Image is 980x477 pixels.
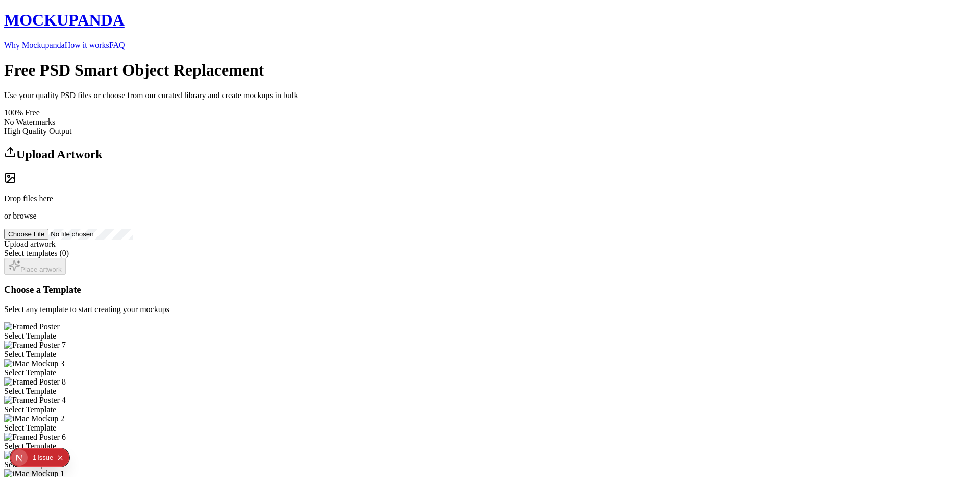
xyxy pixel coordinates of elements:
div: Select Template [4,368,976,377]
a: FAQ [109,41,125,50]
img: Framed Poster 4 [4,396,66,405]
div: Select template Framed Poster 7 [4,341,976,359]
div: Select Template [4,423,976,433]
div: Select Template [4,460,976,469]
div: Select template Framed Poster 8 [4,377,976,396]
img: iMac Mockup 3 [4,359,64,368]
h1: MOCKUPANDA [4,11,976,30]
img: Framed Poster 6 [4,433,66,442]
p: or [4,211,976,221]
img: iMac Mockup 2 [4,414,64,423]
span: 100% Free [4,108,40,117]
div: Select template iMac Mockup 3 [4,359,976,377]
img: Framed Poster 8 [4,377,66,387]
span: Upload artwork [4,240,56,248]
div: Select template Framed Poster 4 [4,396,976,414]
div: Select Template [4,442,976,451]
div: Select template Framed Poster [4,322,976,341]
a: Mockupanda home [4,11,976,30]
div: Select template Framed Poster 6 [4,433,976,451]
p: Select any template to start creating your mockups [4,305,976,314]
a: How it works [65,41,109,50]
div: Place artwork [8,259,62,273]
div: Select Template [4,387,976,396]
p: Drop files here [4,194,976,203]
a: Why Mockupanda [4,41,65,50]
button: Place artwork [4,258,66,275]
p: Use your quality PSD files or choose from our curated library and create mockups in bulk [4,91,976,100]
img: Framed Poster 5 [4,451,66,460]
h2: Upload Artwork [4,146,976,161]
div: Select template iMac Mockup 2 [4,414,976,433]
span: High Quality Output [4,127,71,135]
span: browse [13,211,36,220]
span: No Watermarks [4,117,55,126]
span: Select templates ( 0 ) [4,249,69,257]
div: Select Template [4,331,976,341]
div: Select Template [4,405,976,414]
div: Select Template [4,350,976,359]
h3: Choose a Template [4,284,976,295]
h1: Free PSD Smart Object Replacement [4,61,976,80]
img: Framed Poster [4,322,60,331]
img: Framed Poster 7 [4,341,66,350]
div: Select template Framed Poster 5 [4,451,976,469]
